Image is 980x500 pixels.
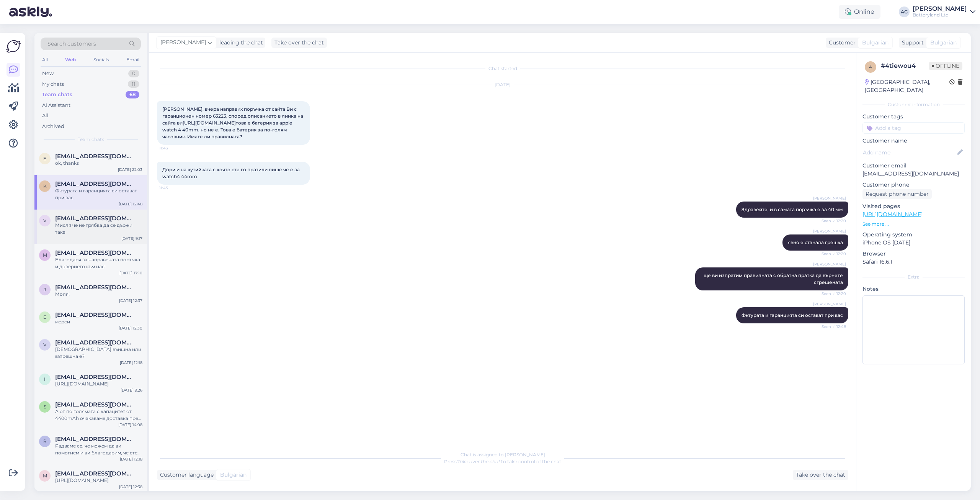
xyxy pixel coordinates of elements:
span: k [43,183,47,189]
div: Support [899,39,924,47]
span: m [43,473,47,479]
div: [DATE] 22:03 [118,167,142,172]
a: [URL][DOMAIN_NAME] [183,120,236,126]
span: e [43,314,46,320]
input: Add name [863,148,956,157]
div: All [41,55,49,65]
p: Visited pages [862,202,965,210]
span: 11:45 [159,185,188,191]
span: m [43,252,47,258]
div: Благодаря за направената поръчка и доверието към нас! [55,256,142,270]
div: [DATE] 17:10 [119,270,142,276]
span: Team chats [78,136,104,143]
div: Socials [92,55,111,65]
p: Browser [862,250,965,258]
span: v [43,218,46,223]
p: Customer phone [862,181,965,189]
div: Chat started [157,65,848,72]
div: [DEMOGRAPHIC_DATA] външна или вътрешна е? [55,346,142,360]
span: jeduah@gmail.com [55,284,135,291]
span: Seen ✓ 12:20 [817,218,846,224]
span: Search customers [47,40,96,48]
div: [DATE] 12:18 [120,360,142,366]
div: [DATE] 12:18 [120,456,142,462]
span: radoslav_haitov@abv.bg [55,436,135,443]
span: [PERSON_NAME] [813,195,846,201]
span: Bulgarian [930,39,957,47]
span: s [44,404,46,410]
p: Customer tags [862,113,965,121]
div: Extra [862,274,965,280]
div: Мисля че не трябва да се държи така [55,222,142,236]
div: 68 [126,91,139,98]
div: # 4tiewou4 [881,61,929,70]
div: [DATE] 12:30 [119,325,142,331]
p: Notes [862,285,965,293]
div: Team chats [42,91,72,98]
div: Customer information [862,101,965,108]
div: Batteryland Ltd [913,12,967,18]
p: See more ... [862,221,965,228]
span: 4 [869,64,872,70]
div: [PERSON_NAME] [913,6,967,12]
span: marcellocassanelli@hotmaail.it [55,249,135,256]
div: [DATE] [157,81,848,88]
span: [PERSON_NAME] [813,228,846,234]
i: 'Take over the chat' [457,459,501,464]
div: [URL][DOMAIN_NAME] [55,477,142,484]
img: Askly Logo [6,39,21,54]
span: Дори и на кутийката с която сте го пратили пише че е за watch4 44mm [162,167,301,179]
span: Bulgarian [862,39,889,47]
span: eduardharsing@yahoo.com [55,153,135,160]
div: AI Assistant [42,102,70,109]
div: [DATE] 9:17 [121,236,142,241]
div: Take over the chat [271,38,327,48]
p: Customer email [862,162,965,170]
span: vwvalko@abv.bg [55,339,135,346]
div: [DATE] 12:37 [119,298,142,303]
a: [URL][DOMAIN_NAME] [862,211,923,218]
p: iPhone OS [DATE] [862,239,965,247]
div: leading the chat [216,39,263,47]
span: Press to take control of the chat [444,459,561,464]
span: 11:43 [159,145,188,151]
div: Фктурата и гаранцията си остават при вас [55,187,142,201]
div: Web [64,55,77,65]
span: Seen ✓ 12:20 [817,291,846,297]
div: All [42,112,49,120]
div: ok, thanks [55,160,142,167]
div: Online [839,5,880,19]
span: Seen ✓ 12:20 [817,251,846,257]
span: Фктурата и гаранцията си остават при вас [742,312,843,318]
div: [GEOGRAPHIC_DATA], [GEOGRAPHIC_DATA] [865,78,949,94]
span: m_a_g_i_c@abv.bg [55,470,135,477]
p: Safari 16.6.1 [862,258,965,266]
div: New [42,70,54,77]
div: Радваме се, че можем да ви помогнем и ви благодарим, че сте наш клиент! [55,443,142,456]
span: [PERSON_NAME] [160,38,206,47]
div: Request phone number [862,189,932,199]
span: ще ви изпратим правилната с обратна пратка да върнете сгрешената [704,272,844,285]
a: [PERSON_NAME]Batteryland Ltd [913,6,975,18]
div: My chats [42,80,64,88]
p: Customer name [862,137,965,145]
span: elektra_co@abv.bg [55,311,135,318]
div: 11 [128,80,139,88]
div: мерси [55,318,142,325]
span: r [43,438,47,444]
span: [PERSON_NAME] [813,301,846,307]
span: Chat is assigned to [PERSON_NAME] [461,452,545,457]
span: i [44,376,46,382]
div: [DATE] 12:38 [119,484,142,490]
input: Add a tag [862,122,965,134]
div: [DATE] 12:48 [119,201,142,207]
div: AG [899,7,910,17]
span: [PERSON_NAME], вчера направих поръчка от сайта Ви с гаранционен номер 63223, според описанието в ... [162,106,304,139]
div: 0 [128,70,139,77]
span: Offline [929,62,962,70]
div: Archived [42,123,64,130]
div: Customer [826,39,856,47]
div: Take over the chat [793,470,848,480]
span: sevan.mustafov@abv.bg [55,401,135,408]
span: isaacmanda043@gmail.com [55,374,135,380]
